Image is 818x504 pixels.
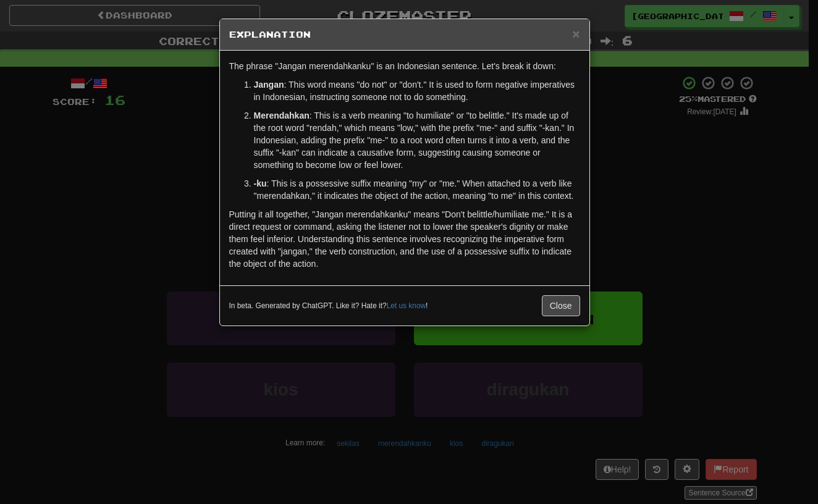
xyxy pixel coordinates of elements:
button: Close [542,295,580,316]
p: : This word means "do not" or "don't." It is used to form negative imperatives in Indonesian, ins... [254,78,580,103]
p: : This is a possessive suffix meaning "my" or "me." When attached to a verb like "merendahkan," i... [254,177,580,202]
strong: Merendahkan [254,111,310,120]
p: : This is a verb meaning "to humiliate" or "to belittle." It's made up of the root word "rendah,"... [254,109,580,171]
span: × [572,27,580,41]
button: Close [572,27,580,40]
p: The phrase "Jangan merendahkanku" is an Indonesian sentence. Let's break it down: [229,60,580,72]
small: In beta. Generated by ChatGPT. Like it? Hate it? ! [229,301,428,311]
strong: Jangan [254,80,284,90]
h5: Explanation [229,28,580,41]
a: Let us know [387,301,426,310]
strong: -ku [254,178,267,188]
p: Putting it all together, "Jangan merendahkanku" means "Don't belittle/humiliate me." It is a dire... [229,208,580,270]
